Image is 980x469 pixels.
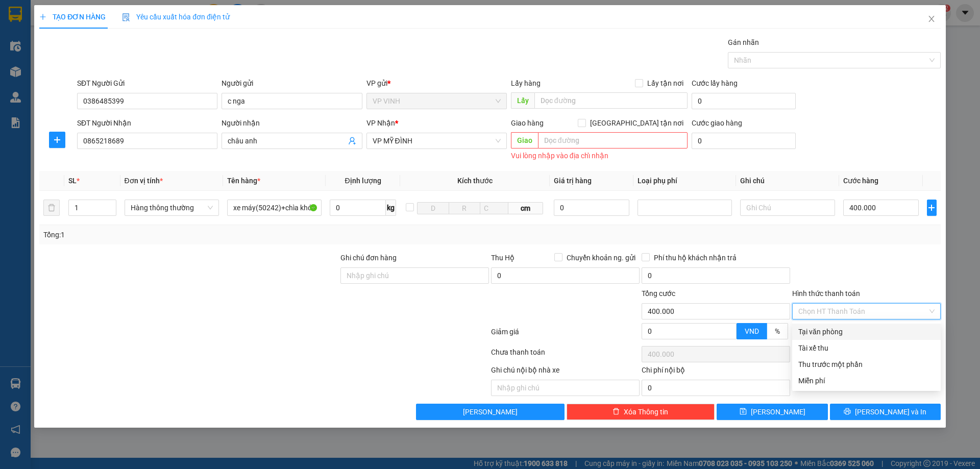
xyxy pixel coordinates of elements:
button: Close [917,5,946,34]
span: printer [844,408,851,416]
span: Cước hàng [843,177,878,185]
label: Cước lấy hàng [692,79,738,87]
button: deleteXóa Thông tin [567,404,715,420]
div: Giảm giá [490,326,641,344]
label: Hình thức thanh toán [792,289,860,298]
label: Cước giao hàng [692,119,742,127]
input: Cước giao hàng [692,133,796,149]
span: Phí thu hộ khách nhận trả [650,252,741,263]
span: save [740,408,747,416]
input: Ghi chú đơn hàng [340,267,489,284]
span: VP VINH [373,93,501,109]
img: icon [122,13,130,21]
span: cm [508,202,543,214]
span: Giao hàng [511,119,544,127]
div: Tổng: 1 [43,229,378,240]
input: R [449,202,480,214]
th: Loại phụ phí [633,171,736,191]
div: Vui lòng nhập vào địa chỉ nhận [511,150,688,162]
button: plus [49,132,65,148]
input: Cước lấy hàng [692,93,796,109]
span: Đơn vị tính [125,177,163,185]
div: VP gửi [366,78,507,89]
div: Chưa thanh toán [490,347,641,364]
span: Kích thước [457,177,493,185]
input: 0 [554,200,630,216]
span: SL [68,177,77,185]
div: Người gửi [222,78,362,89]
input: C [480,202,508,214]
input: D [417,202,449,214]
span: Yêu cầu xuất hóa đơn điện tử [122,13,230,21]
span: Lấy [511,92,534,109]
span: Thu Hộ [491,254,514,262]
div: Miễn phí [798,375,935,386]
div: SĐT Người Nhận [77,117,217,129]
input: Nhập ghi chú [491,380,640,396]
span: Xóa Thông tin [624,406,668,417]
div: Thu trước một phần [798,359,935,370]
label: Ghi chú đơn hàng [340,254,397,262]
span: Hàng thông thường [131,200,213,215]
button: plus [927,200,937,216]
span: Giao [511,132,538,149]
div: Người nhận [222,117,362,129]
span: [GEOGRAPHIC_DATA] tận nơi [586,117,688,129]
span: VP Nhận [366,119,395,127]
input: Dọc đường [538,132,688,149]
span: [PERSON_NAME] và In [855,406,926,417]
span: Tên hàng [227,177,260,185]
span: Giá trị hàng [554,177,592,185]
span: Lấy tận nơi [643,78,688,89]
div: Ghi chú nội bộ nhà xe [491,364,640,380]
div: SĐT Người Gửi [77,78,217,89]
label: Gán nhãn [728,38,759,46]
span: Định lượng [345,177,381,185]
th: Ghi chú [736,171,839,191]
span: [PERSON_NAME] [751,406,805,417]
span: VND [745,327,759,335]
span: plus [927,204,936,212]
input: Dọc đường [534,92,688,109]
button: printer[PERSON_NAME] và In [830,404,941,420]
span: delete [612,408,620,416]
input: VD: Bàn, Ghế [227,200,322,216]
span: user-add [348,137,356,145]
input: Ghi Chú [740,200,835,216]
div: Tại văn phòng [798,326,935,337]
span: TẠO ĐƠN HÀNG [39,13,106,21]
button: delete [43,200,60,216]
button: save[PERSON_NAME] [717,404,827,420]
span: plus [39,13,46,20]
button: [PERSON_NAME] [416,404,565,420]
span: close [927,15,936,23]
span: Lấy hàng [511,79,541,87]
span: [PERSON_NAME] [463,406,518,417]
span: % [775,327,780,335]
span: kg [386,200,396,216]
span: plus [50,136,65,144]
span: Chuyển khoản ng. gửi [562,252,640,263]
div: Chi phí nội bộ [642,364,790,380]
div: Tài xế thu [798,342,935,354]
span: Tổng cước [642,289,675,298]
span: VP MỸ ĐÌNH [373,133,501,149]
